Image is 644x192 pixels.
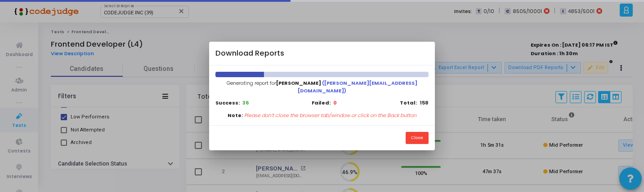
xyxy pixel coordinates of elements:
b: Note: [228,112,243,119]
b: Success: [215,99,240,106]
b: 158 [420,99,429,106]
span: [PERSON_NAME] [276,79,321,87]
h4: Download Reports [215,48,284,59]
button: Close [406,132,429,144]
span: ([PERSON_NAME][EMAIL_ADDRESS][DOMAIN_NAME]) [298,79,417,94]
b: Failed: [312,99,331,107]
b: Total: [400,99,417,106]
b: 0 [333,99,337,107]
span: Generating report for [227,79,418,94]
p: Please don’t close the browser tab/window or click on the Back button [244,112,416,119]
b: 36 [242,99,249,106]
